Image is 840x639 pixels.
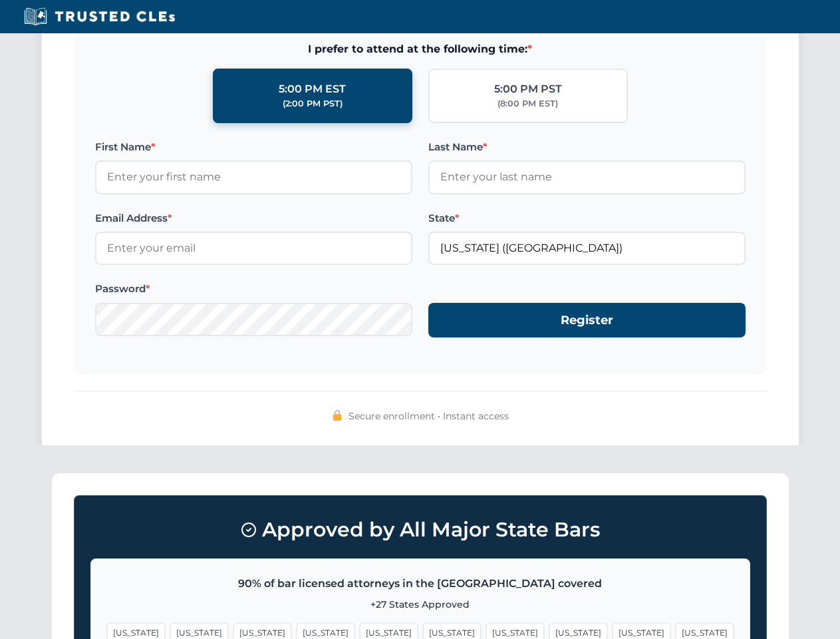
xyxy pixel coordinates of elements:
[428,210,746,226] label: State
[20,7,179,27] img: Trusted CLEs
[107,575,734,592] p: 90% of bar licensed attorneys in the [GEOGRAPHIC_DATA] covered
[95,160,412,194] input: Enter your first name
[428,232,746,265] input: Ohio (OH)
[90,512,750,548] h3: Approved by All Major State Bars
[428,160,746,194] input: Enter your last name
[95,232,412,265] input: Enter your email
[428,139,746,155] label: Last Name
[332,410,343,421] img: 🔒
[279,81,346,98] div: 5:00 PM EST
[95,139,412,155] label: First Name
[428,303,746,338] button: Register
[497,97,558,110] div: (8:00 PM EST)
[95,281,412,297] label: Password
[283,97,343,110] div: (2:00 PM PST)
[95,210,412,226] label: Email Address
[95,41,746,58] span: I prefer to attend at the following time:
[107,597,734,612] p: +27 States Approved
[494,81,562,98] div: 5:00 PM PST
[349,409,509,423] span: Secure enrollment • Instant access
